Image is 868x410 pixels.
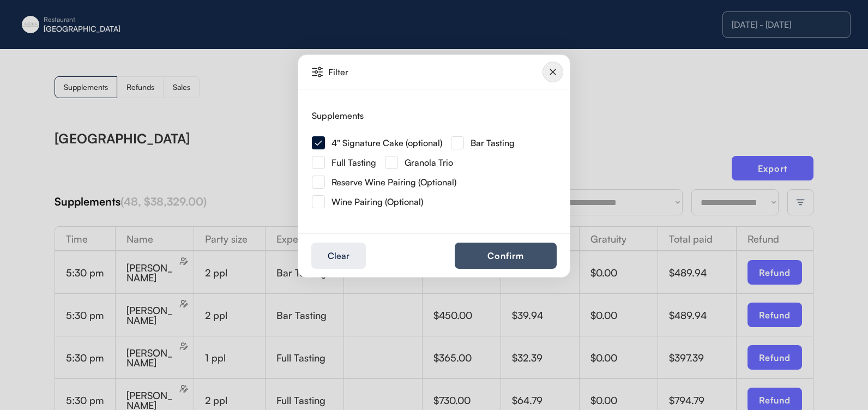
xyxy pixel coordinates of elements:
[331,138,442,147] div: 4" Signature Cake (optional)
[331,178,456,186] div: Reserve Wine Pairing (Optional)
[471,138,515,147] div: Bar Tasting
[328,68,409,76] div: Filter
[455,243,557,269] button: Confirm
[312,136,325,149] img: Group%20266.svg
[312,67,323,77] img: Vector%20%2835%29.svg
[311,243,366,269] button: Clear
[312,156,325,169] img: Rectangle%20315.svg
[542,62,563,82] img: Group%2010124643.svg
[331,197,423,206] div: Wine Pairing (Optional)
[331,158,376,167] div: Full Tasting
[312,111,364,120] div: Supplements
[312,195,325,208] img: Rectangle%20315.svg
[312,176,325,189] img: Rectangle%20315.svg
[405,158,453,167] div: Granola Trio
[385,156,398,169] img: Rectangle%20315.svg
[451,136,464,149] img: Rectangle%20315.svg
